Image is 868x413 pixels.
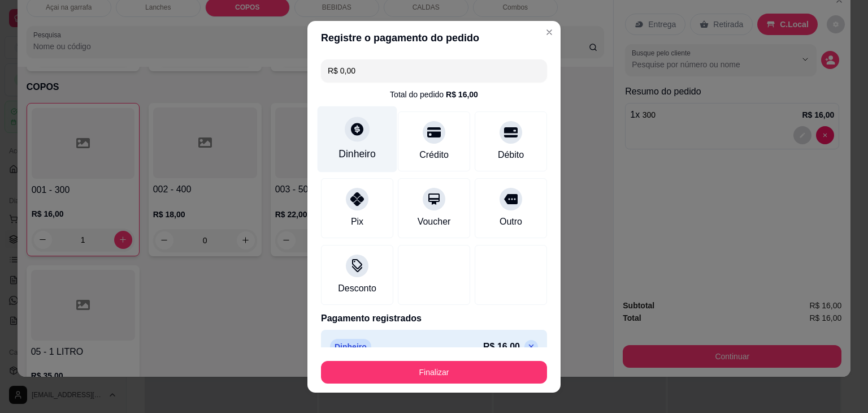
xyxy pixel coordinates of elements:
div: Desconto [338,282,376,295]
div: Total do pedido [390,89,478,100]
div: Voucher [418,215,451,229]
div: Dinheiro [338,147,376,161]
input: Ex.: hambúrguer de cordeiro [328,59,540,82]
div: R$ 16,00 [446,89,478,100]
div: Pix [351,215,363,229]
div: Crédito [419,148,449,162]
div: Outro [500,215,522,229]
p: Pagamento registrados [321,312,547,325]
button: Finalizar [321,361,547,384]
p: R$ 16,00 [483,340,520,354]
header: Registre o pagamento do pedido [307,21,561,55]
button: Close [540,23,558,41]
div: Débito [498,148,524,162]
p: Dinheiro [330,339,371,355]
